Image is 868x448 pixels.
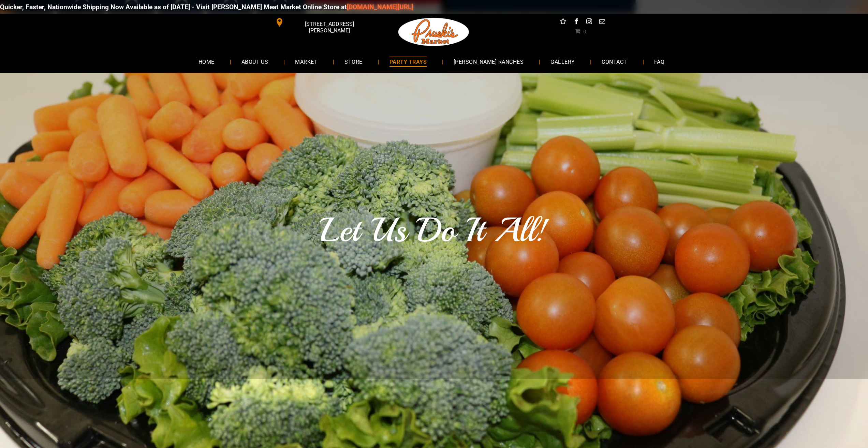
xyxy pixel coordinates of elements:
[585,17,593,28] a: instagram
[379,53,437,71] a: PARTY TRAYS
[644,53,675,71] a: FAQ
[583,28,586,34] span: 0
[320,209,548,251] font: Let Us Do It All!
[443,53,534,71] a: [PERSON_NAME] RANCHES
[285,17,373,37] span: [STREET_ADDRESS][PERSON_NAME]
[231,53,279,71] a: ABOUT US
[397,14,471,50] img: Pruski-s+Market+HQ+Logo2-1920w.png
[572,17,580,28] a: facebook
[188,53,225,71] a: HOME
[270,17,375,28] a: [STREET_ADDRESS][PERSON_NAME]
[540,53,585,71] a: GALLERY
[220,3,286,11] a: [DOMAIN_NAME][URL]
[559,17,568,28] a: Social network
[285,53,328,71] a: MARKET
[591,53,637,71] a: CONTACT
[598,17,606,28] a: email
[334,53,372,71] a: STORE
